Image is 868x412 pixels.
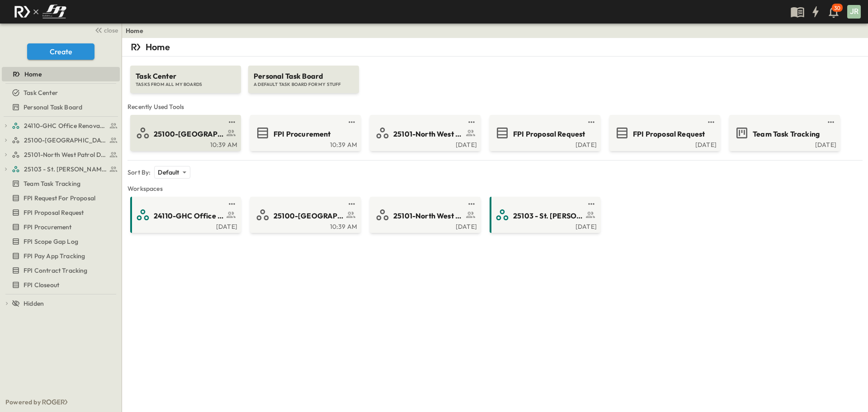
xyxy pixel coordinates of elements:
[11,2,70,21] img: c8d7d1ed905e502e8f77bf7063faec64e13b34fdb1f2bdd94b0e311fc34f8000.png
[254,81,354,88] span: A DEFAULT TASK BOARD FOR MY STUFF
[24,251,85,260] span: FPI Pay App Tracking
[2,250,118,262] a: FPI Pay App Tracking
[274,211,344,221] span: 25100-[GEOGRAPHIC_DATA]
[611,140,717,147] a: [DATE]
[12,163,118,175] a: 25103 - St. [PERSON_NAME] Phase 2
[2,86,118,99] a: Task Center
[372,208,477,222] a: 25101-North West Patrol Division
[129,57,242,93] a: Task CenterTASKS FROM ALL MY BOARDS
[136,71,236,81] span: Task Center
[254,71,354,81] span: Personal Task Board
[252,126,357,140] a: FPI Procurement
[2,278,120,292] div: FPI Closeouttest
[24,165,107,174] span: 25103 - St. [PERSON_NAME] Phase 2
[372,140,477,147] a: [DATE]
[154,211,224,221] span: 24110-GHC Office Renovations
[2,176,120,191] div: Team Task Trackingtest
[491,208,597,222] a: 25103 - St. [PERSON_NAME] Phase 2
[393,211,463,221] span: 25101-North West Patrol Division
[274,129,331,139] span: FPI Procurement
[126,26,149,35] nav: breadcrumbs
[2,147,120,162] div: 25101-North West Patrol Divisiontest
[252,140,357,147] a: 10:39 AM
[12,148,118,161] a: 25101-North West Patrol Division
[491,126,597,140] a: FPI Proposal Request
[466,117,477,128] button: test
[24,179,80,188] span: Team Task Tracking
[252,222,357,229] a: 10:39 AM
[24,70,42,79] span: Home
[2,192,118,204] a: FPI Request For Proposal
[2,101,118,114] a: Personal Task Board
[346,199,357,209] button: test
[132,222,237,229] a: [DATE]
[158,168,179,177] p: Default
[126,26,143,35] a: Home
[132,208,237,222] a: 24110-GHC Office Renovations
[466,199,477,209] button: test
[252,208,357,222] a: 25100-[GEOGRAPHIC_DATA]
[513,129,585,139] span: FPI Proposal Request
[2,264,118,277] a: FPI Contract Tracking
[132,126,237,140] a: 25100-[GEOGRAPHIC_DATA]
[2,279,118,291] a: FPI Closeout
[91,24,120,36] button: close
[127,184,863,193] span: Workspaces
[127,168,151,177] p: Sort By:
[24,103,82,112] span: Personal Task Board
[393,129,463,139] span: 25101-North West Patrol Division
[731,140,836,147] a: [DATE]
[2,234,120,249] div: FPI Scope Gap Logtest
[24,194,95,203] span: FPI Request For Proposal
[2,68,118,81] a: Home
[24,150,107,159] span: 25101-North West Patrol Division
[24,266,88,275] span: FPI Contract Tracking
[154,129,224,139] span: 25100-[GEOGRAPHIC_DATA]
[2,191,120,205] div: FPI Request For Proposaltest
[247,57,360,93] a: Personal Task BoardA DEFAULT TASK BOARD FOR MY STUFF
[127,102,863,111] span: Recently Used Tools
[2,235,118,248] a: FPI Scope Gap Log
[513,211,583,221] span: 25103 - St. [PERSON_NAME] Phase 2
[24,121,107,130] span: 24110-GHC Office Renovations
[611,126,717,140] a: FPI Proposal Request
[2,133,120,147] div: 25100-Vanguard Prep Schooltest
[226,117,237,128] button: test
[834,5,840,12] p: 30
[2,177,118,190] a: Team Task Tracking
[2,206,118,219] a: FPI Proposal Request
[847,5,861,19] div: JR
[2,221,118,233] a: FPI Procurement
[24,208,84,217] span: FPI Proposal Request
[2,220,120,234] div: FPI Procurementtest
[132,140,237,147] a: 10:39 AM
[753,129,820,139] span: Team Task Tracking
[12,119,118,132] a: 24110-GHC Office Renovations
[27,43,94,60] button: Create
[2,263,120,278] div: FPI Contract Trackingtest
[491,222,597,229] a: [DATE]
[24,299,44,308] span: Hidden
[586,199,597,209] button: test
[24,136,107,145] span: 25100-Vanguard Prep School
[826,117,836,128] button: test
[633,129,705,139] span: FPI Proposal Request
[2,118,120,133] div: 24110-GHC Office Renovationstest
[24,223,72,232] span: FPI Procurement
[24,280,59,289] span: FPI Closeout
[491,140,597,147] a: [DATE]
[586,117,597,128] button: test
[346,117,357,128] button: test
[372,126,477,140] a: 25101-North West Patrol Division
[706,117,717,128] button: test
[12,134,118,147] a: 25100-Vanguard Prep School
[154,166,190,179] div: Default
[136,81,236,88] span: TASKS FROM ALL MY BOARDS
